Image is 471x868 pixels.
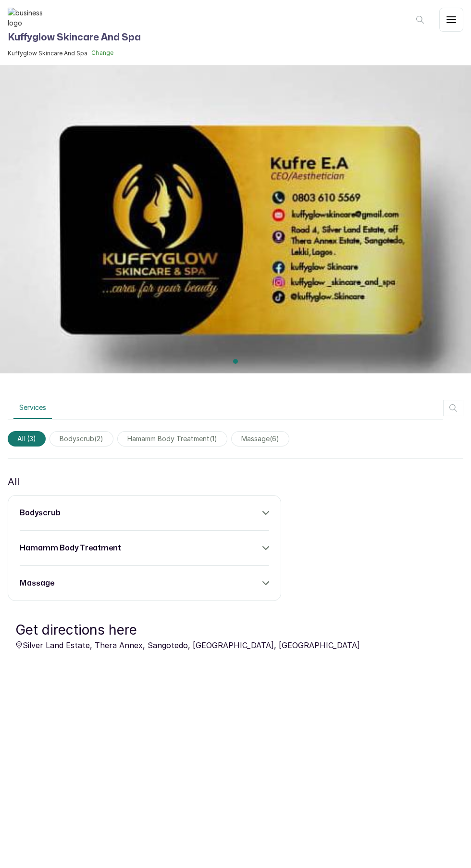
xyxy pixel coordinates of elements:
[8,50,87,57] span: Kuffyglow Skincare And Spa
[91,49,114,57] button: Change
[15,620,456,639] p: Get directions here
[20,577,54,589] h3: massage
[8,474,19,489] p: All
[50,431,113,447] span: bodyscrub(2)
[8,30,141,45] h1: Kuffyglow Skincare And Spa
[8,49,141,57] button: Kuffyglow Skincare And SpaChange
[20,542,121,554] h3: hamamm body treatment
[231,431,289,447] span: massage(6)
[8,8,46,28] img: business logo
[15,639,456,651] p: Silver Land Estate, Thera Annex, Sangotedo, [GEOGRAPHIC_DATA], [GEOGRAPHIC_DATA]
[117,431,227,447] span: hamamm body treatment(1)
[20,507,61,519] h3: bodyscrub
[8,431,46,447] span: All (3)
[13,397,52,419] button: Services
